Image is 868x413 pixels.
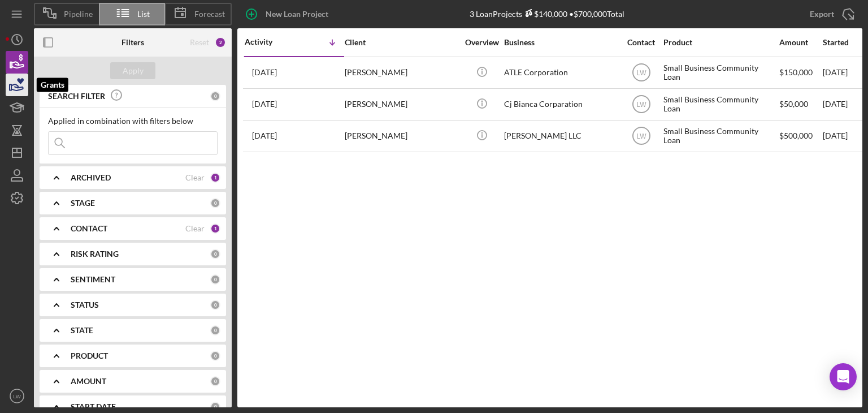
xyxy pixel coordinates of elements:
[190,38,209,47] div: Reset
[137,10,150,19] span: List
[636,69,646,77] text: LW
[779,38,822,47] div: Amount
[123,62,144,79] div: Apply
[210,223,220,234] div: 1
[185,224,205,233] div: Clear
[345,89,458,119] div: [PERSON_NAME]
[71,224,107,233] b: CONTACT
[779,89,822,119] div: $50,000
[48,117,218,126] div: Applied in combination with filters below
[71,351,108,360] b: PRODUCT
[71,199,95,208] b: STAGE
[245,37,294,46] div: Activity
[237,3,340,25] button: New Loan Project
[71,275,115,284] b: SENTIMENT
[71,377,106,386] b: AMOUNT
[210,351,220,361] div: 0
[663,58,776,88] div: Small Business Community Loan
[779,121,822,151] div: $500,000
[636,101,646,109] text: LW
[210,325,220,335] div: 0
[663,38,776,47] div: Product
[210,91,220,101] div: 0
[210,249,220,259] div: 0
[504,58,617,88] div: ATLE Corporation
[345,38,458,47] div: Client
[252,68,277,77] time: 2025-08-20 21:41
[210,376,220,386] div: 0
[345,58,458,88] div: [PERSON_NAME]
[663,121,776,151] div: Small Business Community Loan
[210,300,220,310] div: 0
[48,92,105,101] b: SEARCH FILTER
[830,363,857,390] div: Open Intercom Messenger
[210,402,220,412] div: 0
[71,402,116,411] b: START DATE
[504,121,617,151] div: [PERSON_NAME] LLC
[71,326,93,335] b: STATE
[13,393,21,399] text: LW
[461,38,503,47] div: Overview
[504,38,617,47] div: Business
[470,9,624,19] div: 3 Loan Projects • $700,000 Total
[810,3,834,25] div: Export
[663,89,776,119] div: Small Business Community Loan
[779,58,822,88] div: $150,000
[345,121,458,151] div: [PERSON_NAME]
[636,132,646,140] text: LW
[71,173,111,182] b: ARCHIVED
[504,89,617,119] div: Cj Bianca Corparation
[266,3,328,25] div: New Loan Project
[64,10,93,19] span: Pipeline
[252,131,277,140] time: 2025-08-19 19:29
[121,38,144,47] b: Filters
[71,249,119,259] b: RISK RATING
[210,274,220,285] div: 0
[215,37,226,48] div: 2
[522,9,567,19] div: $140,000
[620,38,662,47] div: Contact
[210,173,220,183] div: 1
[71,300,99,309] b: STATUS
[110,62,155,79] button: Apply
[185,173,205,182] div: Clear
[252,100,277,109] time: 2025-08-19 20:17
[6,385,28,407] button: LW
[210,198,220,208] div: 0
[194,10,225,19] span: Forecast
[798,3,862,25] button: Export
